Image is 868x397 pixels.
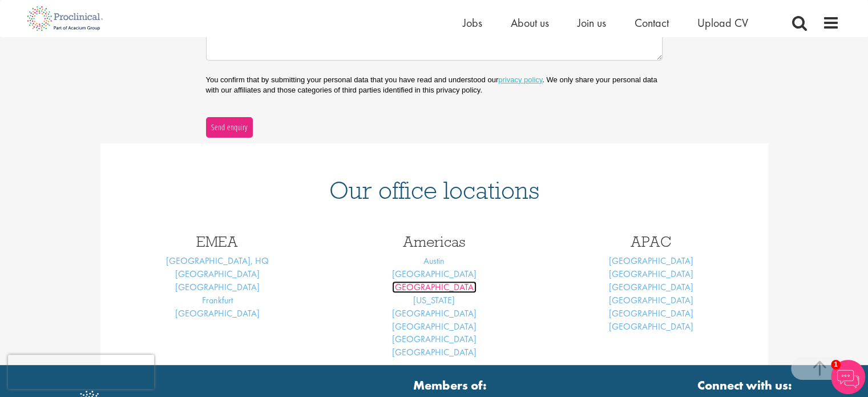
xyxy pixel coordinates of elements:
p: You confirm that by submitting your personal data that you have read and understood our . We only... [206,75,663,95]
button: Send enquiry [206,117,253,138]
a: [GEOGRAPHIC_DATA] [609,307,693,319]
a: privacy policy [498,75,542,84]
span: 1 [831,360,841,370]
a: [GEOGRAPHIC_DATA] [609,268,693,280]
h3: Americas [334,234,534,249]
a: [GEOGRAPHIC_DATA] [392,320,477,332]
a: [GEOGRAPHIC_DATA] [392,307,477,319]
span: Send enquiry [211,121,248,134]
a: Upload CV [697,15,748,30]
a: [GEOGRAPHIC_DATA] [609,320,693,332]
img: Chatbot [831,360,865,394]
a: Jobs [463,15,482,30]
a: Contact [635,15,669,30]
a: [GEOGRAPHIC_DATA], HQ [166,255,269,267]
a: Frankfurt [202,294,233,306]
a: Austin [423,255,445,267]
a: [GEOGRAPHIC_DATA] [609,281,693,293]
a: [GEOGRAPHIC_DATA] [175,268,260,280]
h1: Our office locations [118,178,751,203]
a: About us [511,15,549,30]
a: [US_STATE] [413,294,455,306]
h3: APAC [551,234,751,249]
a: [GEOGRAPHIC_DATA] [392,281,477,293]
h3: EMEA [118,234,317,249]
a: [GEOGRAPHIC_DATA] [609,255,693,267]
a: [GEOGRAPHIC_DATA] [175,281,260,293]
strong: Connect with us: [697,376,794,394]
a: [GEOGRAPHIC_DATA] [392,346,477,358]
iframe: reCAPTCHA [8,355,154,389]
a: [GEOGRAPHIC_DATA] [609,294,693,306]
strong: Members of: [256,376,644,394]
a: [GEOGRAPHIC_DATA] [175,307,260,319]
a: [GEOGRAPHIC_DATA] [392,268,477,280]
a: Join us [578,15,606,30]
a: [GEOGRAPHIC_DATA] [392,333,477,345]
